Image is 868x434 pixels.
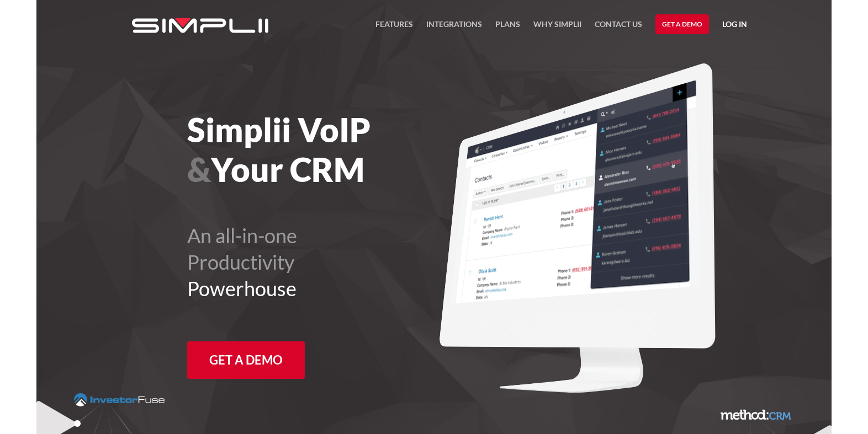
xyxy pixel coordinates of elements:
a: Get a Demo [655,14,709,34]
a: Plans [495,18,520,37]
a: Why Simplii [533,18,581,37]
img: Simplii [132,18,268,33]
a: Get a Demo [187,341,305,379]
a: FEATURES [375,18,413,37]
a: Integrations [426,18,482,37]
span: & [187,149,211,189]
a: Contact US [595,18,642,37]
h1: Simplii VoIP Your CRM [187,110,495,189]
span: Powerhouse [187,276,297,301]
h2: An all-in-one Productivity [187,222,495,302]
a: Log in [722,18,747,34]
